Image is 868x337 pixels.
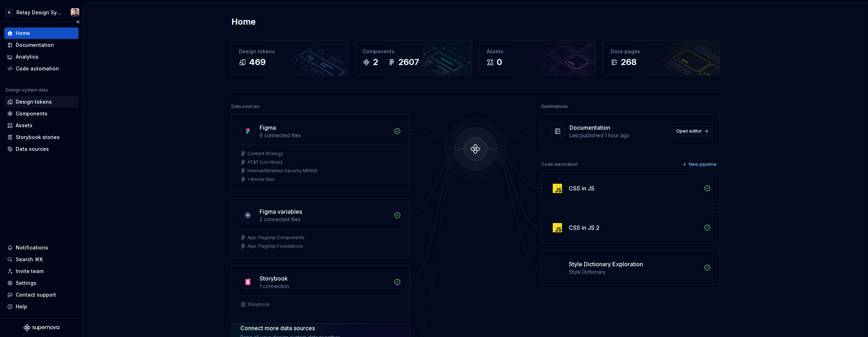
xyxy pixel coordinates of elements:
[4,277,79,289] a: Settings
[247,243,303,249] div: App: Flagship Foundations
[239,48,341,55] div: Design tokens
[16,110,47,117] div: Components
[16,303,27,310] div: Help
[231,114,410,191] a: Figma6 connected filesContent StrategyAT&T Icon libraryInternet/Wireless Security MERGE+3more files
[260,216,390,223] div: 2 connected files
[676,128,702,134] span: Open editor
[569,268,699,276] div: Style Dictionary
[16,122,32,129] div: Assets
[16,9,62,16] div: Relay Design System
[16,268,44,275] div: Invite team
[497,56,502,68] div: 0
[16,244,48,251] div: Notifications
[487,48,588,55] div: Assets
[247,302,270,307] div: Storybook
[16,53,39,60] div: Analytics
[260,132,390,139] div: 6 connected files
[570,123,610,132] div: Documentation
[680,159,720,169] button: New pipeline
[4,39,79,51] a: Documentation
[260,274,288,283] div: Storybook
[231,16,256,28] h2: Home
[4,63,79,74] a: Code automation
[4,51,79,63] a: Analytics
[249,56,266,68] div: 469
[16,41,54,49] div: Documentation
[247,168,318,174] div: Internet/Wireless Security MERGE
[5,8,14,17] div: A
[373,56,378,68] div: 2
[569,260,643,268] div: Style Dictionary Exploration
[16,145,49,153] div: Data sources
[541,159,578,169] div: Code automation
[673,126,711,136] a: Open editor
[73,17,83,27] button: Collapse sidebar
[689,162,717,167] span: New pipeline
[4,254,79,265] button: Search ⌘K
[479,40,596,75] a: Assets0
[260,123,276,132] div: Figma
[260,283,390,290] div: 1 connection
[6,87,48,93] div: Design system data
[611,48,712,55] div: Docs pages
[16,98,52,105] div: Design tokens
[247,177,275,182] div: + 3 more files
[570,132,669,139] div: Last published 1 hour ago
[4,132,79,143] a: Storybook stories
[355,40,472,75] a: Components22607
[231,101,260,111] div: Data sources
[621,56,637,68] div: 268
[240,324,341,332] div: Connect more data sources
[4,289,79,301] button: Contact support
[398,56,419,68] div: 2607
[4,108,79,119] a: Components
[4,96,79,108] a: Design tokens
[363,48,465,55] div: Components
[4,301,79,312] button: Help
[16,279,36,287] div: Settings
[16,30,30,37] div: Home
[231,198,410,258] a: Figma variables2 connected filesApp: Flagship ComponentsApp: Flagship Foundations
[247,151,283,157] div: Content Strategy
[569,223,599,232] div: CSS in JS 2
[24,324,59,331] svg: Supernova Logo
[247,159,283,165] div: AT&T Icon library
[4,120,79,131] a: Assets
[71,8,79,17] img: Bobby Tan
[569,184,594,193] div: CSS in JS
[541,101,568,111] div: Destinations
[16,256,43,263] div: Search ⌘K
[4,266,79,277] a: Invite team
[231,265,410,316] a: Storybook1 connectionStorybook
[1,5,81,20] button: ARelay Design SystemBobby Tan
[231,40,348,75] a: Design tokens469
[16,134,60,141] div: Storybook stories
[16,65,59,72] div: Code automation
[16,291,56,298] div: Contact support
[4,28,79,39] a: Home
[260,207,302,216] div: Figma variables
[247,235,305,241] div: App: Flagship Components
[4,143,79,155] a: Data sources
[603,40,720,75] a: Docs pages268
[4,242,79,253] button: Notifications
